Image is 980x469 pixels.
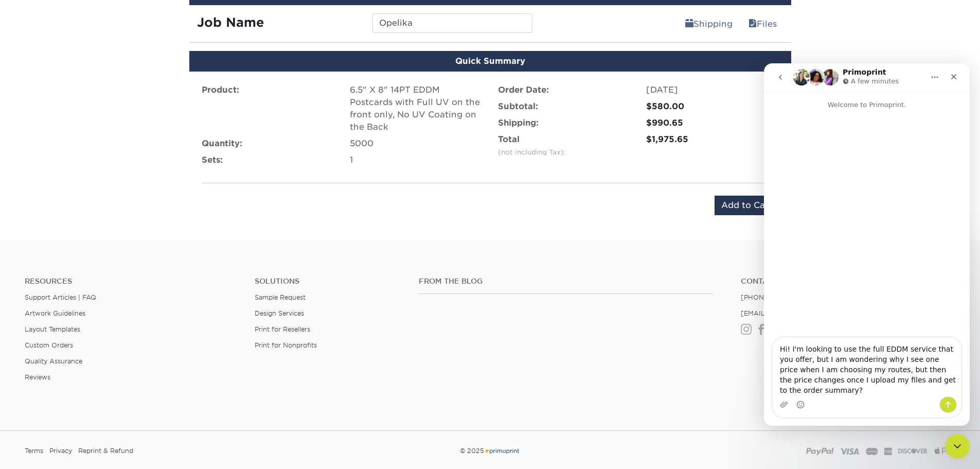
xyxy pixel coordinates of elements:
a: Reviews [25,373,50,381]
a: [PHONE_NUMBER] [741,293,805,301]
a: Quality Assurance [25,357,82,365]
span: shipping [685,19,693,29]
a: Design Services [255,309,304,317]
div: 5000 [350,137,483,150]
input: Add to Cart [715,196,779,215]
div: 1 [350,154,483,166]
h4: Solutions [255,277,403,286]
a: Reprint & Refund [78,443,133,459]
div: [DATE] [646,84,779,96]
a: Support Articles | FAQ [25,293,96,301]
label: Sets: [202,154,223,166]
a: Custom Orders [25,341,73,349]
strong: Job Name [197,15,264,30]
div: 6.5" X 8" 14PT EDDM Postcards with Full UV on the front only, No UV Coating on the Back [350,84,483,133]
label: Order Date: [498,84,549,96]
div: © 2025 [332,443,648,459]
img: Primoprint [484,447,520,455]
label: Total [498,133,566,158]
span: files [749,19,757,29]
a: Layout Templates [25,325,80,333]
label: Shipping: [498,117,539,129]
div: $580.00 [646,100,779,113]
a: Shipping [679,13,739,34]
div: $990.65 [646,117,779,129]
a: Print for Resellers [255,325,310,333]
label: Quantity: [202,137,242,150]
a: Print for Nonprofits [255,341,317,349]
a: Sample Request [255,293,306,301]
input: Enter a job name [372,13,532,33]
label: Product: [202,84,239,96]
a: Artwork Guidelines [25,309,85,317]
h4: Resources [25,277,239,286]
label: Subtotal: [498,100,538,113]
h4: From the Blog [419,277,713,286]
a: Contact [741,277,955,286]
iframe: Intercom live chat [945,434,970,459]
iframe: Intercom live chat [764,63,970,426]
div: Quick Summary [189,51,791,72]
div: $1,975.65 [646,133,779,146]
a: [EMAIL_ADDRESS][DOMAIN_NAME] [741,309,864,317]
a: Files [742,13,783,34]
small: (not including Tax): [498,148,566,156]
